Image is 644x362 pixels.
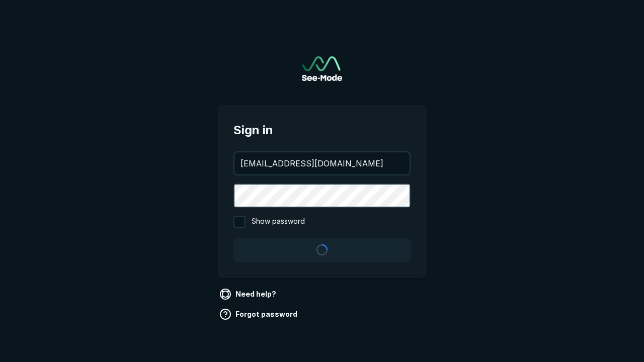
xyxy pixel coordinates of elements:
a: Need help? [217,286,280,302]
span: Sign in [233,121,411,139]
img: See-Mode Logo [302,56,342,81]
a: Forgot password [217,306,301,322]
a: Go to sign in [302,56,342,81]
input: your@email.com [234,152,410,174]
span: Show password [252,216,305,228]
